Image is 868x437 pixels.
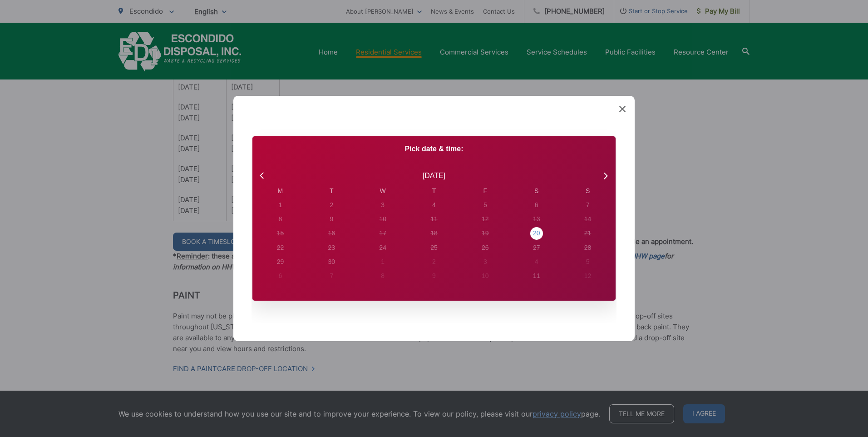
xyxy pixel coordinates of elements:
[535,257,538,267] div: 4
[330,200,333,210] div: 2
[430,214,438,224] div: 11
[423,170,445,181] div: [DATE]
[379,228,386,238] div: 17
[482,228,489,238] div: 19
[430,243,438,253] div: 25
[328,257,335,267] div: 30
[482,271,489,281] div: 10
[533,214,540,224] div: 13
[381,200,385,210] div: 3
[330,214,333,224] div: 9
[279,271,282,281] div: 6
[482,243,489,253] div: 26
[430,228,438,238] div: 18
[459,186,511,196] div: F
[277,243,284,253] div: 22
[306,186,357,196] div: T
[381,271,385,281] div: 8
[379,214,386,224] div: 10
[277,228,284,238] div: 15
[279,200,282,210] div: 1
[483,200,487,210] div: 5
[277,257,284,267] div: 29
[535,200,538,210] div: 6
[252,144,616,154] p: Pick date & time:
[357,186,409,196] div: W
[279,214,282,224] div: 8
[584,271,592,281] div: 12
[586,200,590,210] div: 7
[328,228,335,238] div: 16
[562,186,613,196] div: S
[483,257,487,267] div: 3
[584,243,592,253] div: 28
[432,271,436,281] div: 9
[533,228,540,238] div: 20
[511,186,562,196] div: S
[409,186,460,196] div: T
[482,214,489,224] div: 12
[586,257,590,267] div: 5
[255,186,306,196] div: M
[432,257,436,267] div: 2
[533,271,540,281] div: 11
[533,243,540,253] div: 27
[381,257,385,267] div: 1
[432,200,436,210] div: 4
[328,243,335,253] div: 23
[584,228,592,238] div: 21
[330,271,333,281] div: 7
[379,243,386,253] div: 24
[584,214,592,224] div: 14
